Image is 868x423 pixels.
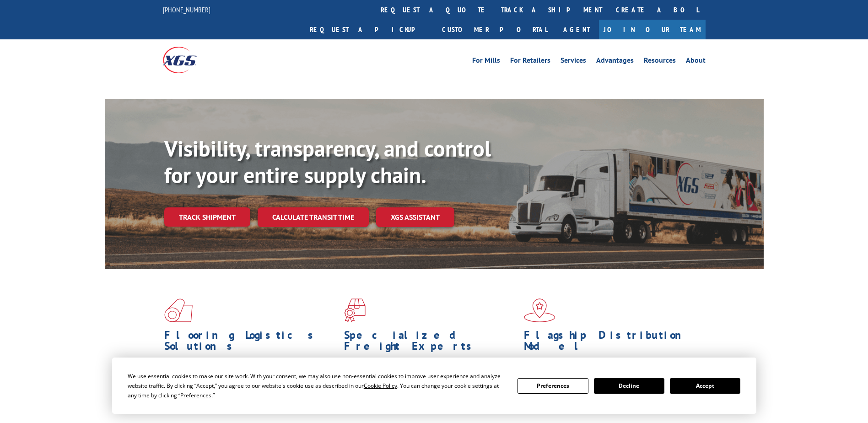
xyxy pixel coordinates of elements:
[524,330,697,356] h1: Flagship Distribution Model
[376,207,454,227] a: XGS ASSISTANT
[164,356,337,389] span: As an industry carrier of choice, XGS has brought innovation and dedication to flooring logistics...
[594,378,664,394] button: Decline
[164,207,250,227] a: Track shipment
[524,298,555,322] img: xgs-icon-flagship-distribution-model-red
[128,371,507,400] div: We use essential cookies to make our site work. With your consent, we may also use non-essential ...
[686,57,706,67] a: About
[596,57,634,67] a: Advantages
[524,356,692,378] span: Our agile distribution network gives you nationwide inventory management on demand.
[303,20,435,39] a: Request a pickup
[344,330,517,356] h1: Specialized Freight Experts
[164,330,337,356] h1: Flooring Logistics Solutions
[599,20,706,39] a: Join Our Team
[112,358,756,414] div: Cookie Consent Prompt
[510,57,550,67] a: For Retailers
[518,378,588,394] button: Preferences
[180,391,211,399] span: Preferences
[435,20,554,39] a: Customer Portal
[554,20,599,39] a: Agent
[164,298,193,322] img: xgs-icon-total-supply-chain-intelligence-red
[472,57,500,67] a: For Mills
[364,382,397,390] span: Cookie Policy
[258,207,369,227] a: Calculate transit time
[164,134,491,189] b: Visibility, transparency, and control for your entire supply chain.
[644,57,676,67] a: Resources
[344,298,366,322] img: xgs-icon-focused-on-flooring-red
[344,356,517,397] p: From 123 overlength loads to delicate cargo, our experienced staff knows the best way to move you...
[561,57,586,67] a: Services
[670,378,740,394] button: Accept
[163,5,210,14] a: [PHONE_NUMBER]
